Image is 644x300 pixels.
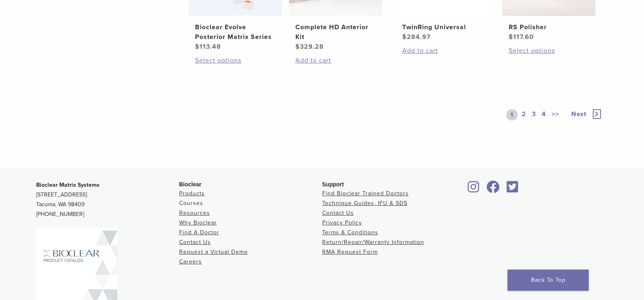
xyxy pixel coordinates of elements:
[36,181,100,188] strong: Bioclear Matrix Systems
[322,239,424,246] a: Return/Repair/Warranty Information
[179,190,205,197] a: Products
[322,200,408,207] a: Technique Guides, IFU & SDS
[295,43,324,51] bdi: 329.28
[179,229,219,236] a: Find A Doctor
[195,22,275,42] h2: Bioclear Evolve Posterior Matrix Series
[506,109,518,121] a: 1
[179,219,217,226] a: Why Bioclear
[179,181,202,188] span: Bioclear
[295,22,376,42] h2: Complete HD Anterior Kit
[509,33,513,41] span: $
[540,109,548,121] a: 4
[322,248,378,255] a: RMA Request Form
[195,43,199,51] span: $
[179,200,203,207] a: Courses
[295,56,376,65] a: Add to cart: “Complete HD Anterior Kit”
[509,46,589,56] a: Select options for “RS Polisher”
[504,186,521,194] a: Bioclear
[179,248,248,255] a: Request a Virtual Demo
[179,239,211,246] a: Contact Us
[179,209,210,216] a: Resources
[295,43,300,51] span: $
[530,109,538,121] a: 3
[509,33,534,41] bdi: 117.60
[465,186,482,194] a: Bioclear
[507,270,589,291] a: Back To Top
[402,46,483,56] a: Add to cart: “TwinRing Universal”
[195,56,275,65] a: Select options for “Bioclear Evolve Posterior Matrix Series”
[484,186,503,194] a: Bioclear
[402,33,407,41] span: $
[179,258,202,265] a: Careers
[520,109,528,121] a: 2
[402,33,431,41] bdi: 284.97
[36,180,179,219] p: [STREET_ADDRESS] Tacoma, WA 98409 [PHONE_NUMBER]
[322,190,409,197] a: Find Bioclear Trained Doctors
[571,110,586,118] span: Next
[322,219,362,226] a: Privacy Policy
[322,229,378,236] a: Terms & Conditions
[195,43,221,51] bdi: 113.48
[322,181,344,188] span: Support
[322,209,354,216] a: Contact Us
[509,22,589,32] h2: RS Polisher
[550,109,561,121] a: >>
[402,22,483,32] h2: TwinRing Universal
